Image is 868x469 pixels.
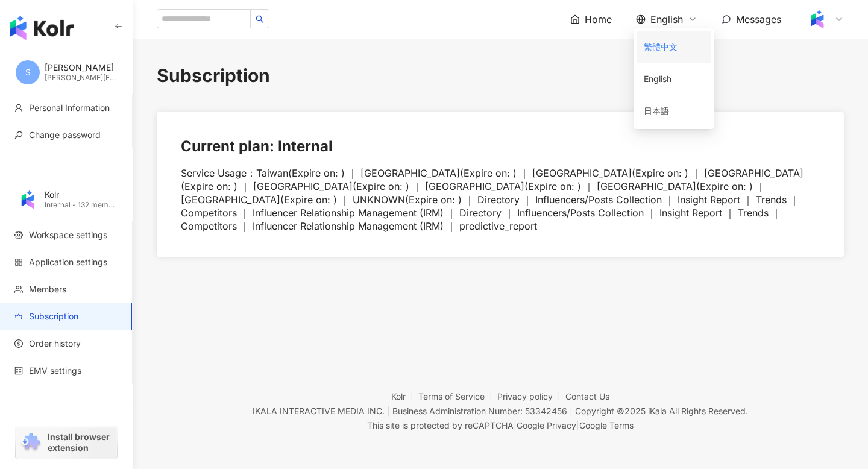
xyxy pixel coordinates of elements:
img: chrome extension [19,433,42,452]
span: user [14,104,23,112]
span: search [256,15,264,24]
a: Kolr [391,391,418,401]
span: | [576,420,579,430]
span: EMV settings [29,365,81,377]
div: Business Administration Number: 53342456 [392,406,567,416]
div: 繁體中文 [644,36,704,57]
span: Order history [29,338,81,350]
span: S [25,66,31,79]
div: Subscription [157,63,844,88]
div: Kolr [45,189,117,201]
span: appstore [14,258,23,266]
span: Members [29,283,66,295]
span: Application settings [29,256,107,268]
div: English [644,68,704,89]
span: dollar [14,339,23,348]
span: | [387,406,390,416]
div: [PERSON_NAME] [45,61,117,74]
div: Internal - 132 member(s) [45,200,117,210]
span: Change password [29,129,101,141]
img: Kolr%20app%20icon%20%281%29.png [16,188,39,211]
div: Copyright © 2025 All Rights Reserved. [575,406,748,416]
a: Google Privacy [517,420,576,430]
a: Terms of Service [418,391,497,401]
span: Workspace settings [29,229,107,241]
a: chrome extensionInstall browser extension [16,426,117,459]
a: iKala [648,406,667,416]
div: [PERSON_NAME][EMAIL_ADDRESS] [45,73,117,83]
div: Current plan: Internal [181,136,820,157]
div: IKALA INTERACTIVE MEDIA INC. [253,406,385,416]
span: Messages [736,13,781,25]
img: logo [10,16,74,40]
span: This site is protected by reCAPTCHA [367,418,634,433]
span: Home [585,13,612,26]
span: calculator [14,367,23,375]
span: Install browser extension [48,432,113,453]
span: Subscription [29,310,78,323]
img: Kolr%20app%20icon%20%281%29.png [806,8,829,31]
a: Contact Us [565,391,609,401]
span: key [14,131,23,139]
span: | [570,406,573,416]
div: 日本語 [644,100,704,121]
div: Service Usage ： Taiwan(Expire on: ) ｜ [GEOGRAPHIC_DATA](Expire on: ) ｜ [GEOGRAPHIC_DATA](Expire o... [181,166,820,233]
span: Personal Information [29,102,110,114]
a: Google Terms [579,420,634,430]
span: | [514,420,517,430]
a: Privacy policy [497,391,565,401]
a: Home [570,13,612,26]
span: English [650,13,683,26]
